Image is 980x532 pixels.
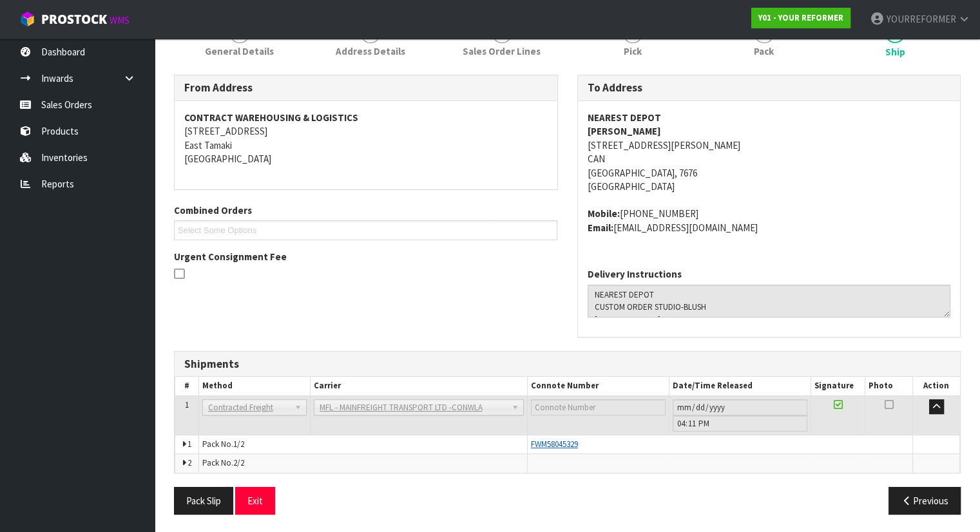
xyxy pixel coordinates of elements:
span: 1/2 [233,439,244,450]
input: Connote Number [531,399,666,415]
th: # [175,377,199,395]
th: Photo [865,377,912,395]
span: 2 [187,457,191,468]
label: Urgent Consignment Fee [174,250,287,263]
span: YOURREFORMER [887,13,956,25]
address: [STREET_ADDRESS][PERSON_NAME] CAN [GEOGRAPHIC_DATA], 7676 [GEOGRAPHIC_DATA] [588,111,951,194]
strong: Y01 - YOUR REFORMER [758,12,843,23]
th: Method [198,377,310,395]
label: Delivery Instructions [588,267,682,281]
th: Connote Number [527,377,669,395]
label: Combined Orders [174,204,252,217]
span: Contracted Freight [208,400,289,415]
strong: CONTRACT WAREHOUSING & LOGISTICS [184,111,358,124]
a: FWM58045329 [531,439,578,450]
td: Pack No. [198,435,527,453]
span: MFL - MAINFREIGHT TRANSPORT LTD -CONWLA [320,400,506,415]
span: 2/2 [233,457,244,468]
button: Exit [235,487,275,515]
span: Address Details [336,44,405,58]
strong: NEAREST DEPOT [588,111,661,124]
button: Pack Slip [174,487,233,515]
img: cube-alt.png [19,11,35,27]
span: Pick [624,44,642,58]
address: [PHONE_NUMBER] [EMAIL_ADDRESS][DOMAIN_NAME] [588,207,951,234]
th: Date/Time Released [669,377,811,395]
th: Signature [811,377,865,395]
strong: [PERSON_NAME] [588,125,661,137]
h3: Shipments [184,358,950,370]
h3: To Address [588,82,951,94]
small: WMS [110,14,130,26]
span: 1 [185,399,189,410]
span: Ship [885,45,905,59]
button: Previous [889,487,961,515]
span: General Details [205,44,274,58]
span: Sales Order Lines [463,44,541,58]
span: 1 [187,439,191,450]
address: [STREET_ADDRESS] East Tamaki [GEOGRAPHIC_DATA] [184,111,548,166]
th: Action [912,377,959,395]
strong: mobile [588,207,620,220]
h3: From Address [184,82,548,94]
span: ProStock [41,11,107,28]
strong: email [588,222,613,234]
td: Pack No. [198,454,527,473]
span: Ship [174,65,961,524]
th: Carrier [310,377,527,395]
span: Pack [754,44,774,58]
